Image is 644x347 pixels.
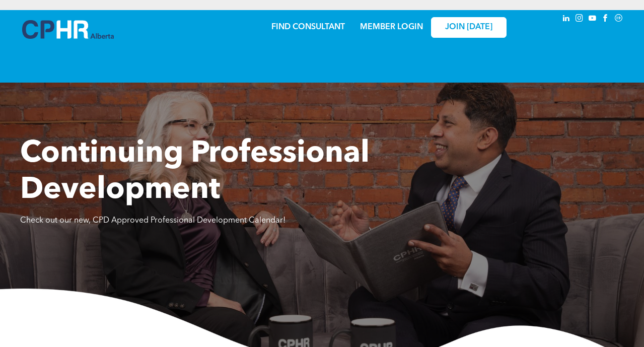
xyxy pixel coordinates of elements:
span: Continuing Professional Development [20,139,370,205]
a: MEMBER LOGIN [360,23,423,31]
span: JOIN [DATE] [445,23,492,32]
a: youtube [587,13,598,26]
a: instagram [574,13,585,26]
span: Check out our new, CPD Approved Professional Development Calendar! [20,217,285,225]
a: FIND CONSULTANT [271,23,345,31]
a: JOIN [DATE] [431,17,507,38]
a: linkedin [561,13,572,26]
a: Social network [613,13,624,26]
a: facebook [600,13,611,26]
img: A blue and white logo for cp alberta [22,20,114,39]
